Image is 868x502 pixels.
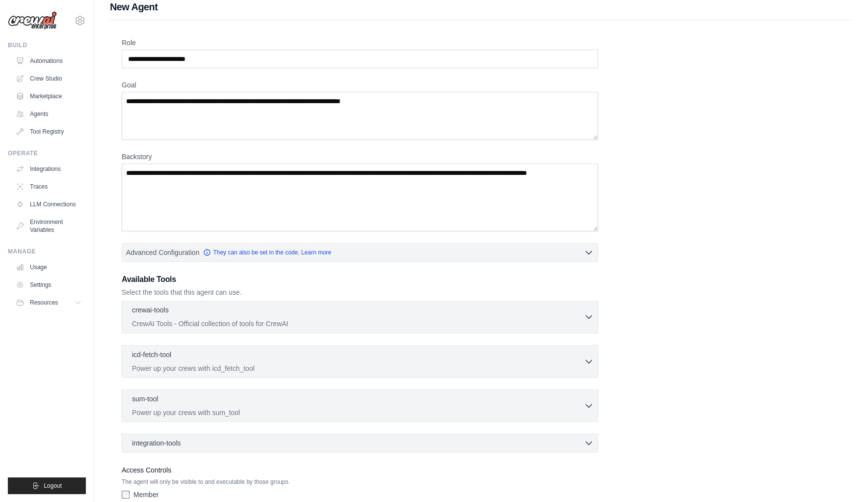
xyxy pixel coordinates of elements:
label: Role [122,38,598,48]
p: sum-tool [132,394,158,404]
a: LLM Connections [12,196,86,212]
a: Environment Variables [12,214,86,238]
label: Access Controls [122,464,598,476]
a: Integrations [12,161,86,177]
h3: Available Tools [122,274,598,285]
p: Select the tools that this agent can use. [122,287,598,297]
p: crewai-tools [132,305,169,315]
span: integration-tools [132,438,181,448]
span: Advanced Configuration [126,248,199,257]
p: The agent will only be visible to and executable by those groups. [122,478,598,486]
div: Operate [8,149,86,157]
a: Automations [12,53,86,69]
button: Advanced Configuration They can also be set in the code. Learn more [122,244,598,261]
a: Marketplace [12,88,86,104]
button: crewai-tools CrewAI Tools - Official collection of tools for CrewAI [126,305,594,329]
label: Backstory [122,152,598,162]
button: icd-fetch-tool Power up your crews with icd_fetch_tool [126,350,594,373]
a: Crew Studio [12,71,86,86]
a: Agents [12,106,86,122]
label: Member [133,490,158,500]
label: Goal [122,80,598,90]
span: Logout [44,482,62,490]
span: Resources [30,299,58,307]
p: icd-fetch-tool [132,350,171,360]
a: They can also be set in the code. Learn more [203,249,331,256]
img: Logo [8,11,57,30]
div: Manage [8,248,86,255]
a: Usage [12,259,86,275]
a: Tool Registry [12,124,86,139]
button: integration-tools [126,438,594,448]
button: sum-tool Power up your crews with sum_tool [126,394,594,418]
a: Settings [12,277,86,293]
p: CrewAI Tools - Official collection of tools for CrewAI [132,319,584,329]
button: Resources [12,295,86,310]
p: Power up your crews with icd_fetch_tool [132,363,584,373]
div: Build [8,41,86,49]
a: Traces [12,179,86,195]
p: Power up your crews with sum_tool [132,408,584,418]
button: Logout [8,477,86,494]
